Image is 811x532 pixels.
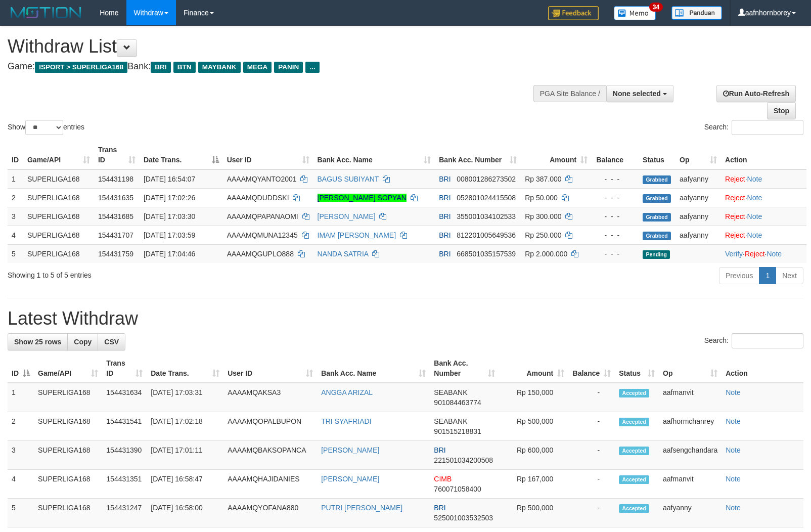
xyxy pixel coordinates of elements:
[659,412,722,441] td: aafhormchanrey
[439,212,450,220] span: BRI
[525,175,561,183] span: Rp 387.000
[643,250,670,259] span: Pending
[8,36,530,57] h1: Withdraw List
[722,354,803,383] th: Action
[643,213,671,221] span: Grabbed
[98,333,125,350] a: CSV
[434,504,445,512] span: BRI
[318,212,376,220] a: [PERSON_NAME]
[147,470,223,499] td: [DATE] 16:58:47
[74,338,92,346] span: Copy
[596,249,635,259] div: - - -
[745,250,765,258] a: Reject
[533,85,606,102] div: PGA Site Balance /
[321,417,371,425] a: TRI SYAFRIADI
[457,212,516,220] span: Copy 355001034102533 to clipboard
[719,267,759,284] a: Previous
[274,62,303,73] span: PANIN
[317,354,430,383] th: Bank Acc. Name: activate to sort column ascending
[726,417,741,425] a: Note
[659,354,722,383] th: Op: activate to sort column ascending
[144,175,195,183] span: [DATE] 16:54:07
[615,354,659,383] th: Status: activate to sort column ascending
[23,188,94,207] td: SUPERLIGA168
[102,383,147,412] td: 154431634
[675,226,721,244] td: aafyanny
[434,446,445,454] span: BRI
[434,485,481,493] span: Copy 760071058400 to clipboard
[243,62,272,73] span: MEGA
[721,169,806,189] td: ·
[675,169,721,189] td: aafyanny
[592,141,639,169] th: Balance
[643,194,671,203] span: Grabbed
[434,417,467,425] span: SEABANK
[8,308,803,329] h1: Latest Withdraw
[675,188,721,207] td: aafyanny
[8,470,34,499] td: 4
[525,212,561,220] span: Rp 300.000
[499,412,568,441] td: Rp 500,000
[568,383,615,412] td: -
[318,250,369,258] a: NANDA SATRIA
[23,226,94,244] td: SUPERLIGA168
[767,250,782,258] a: Note
[767,102,796,119] a: Stop
[313,141,435,169] th: Bank Acc. Name: activate to sort column ascending
[499,354,568,383] th: Amount: activate to sort column ascending
[94,141,140,169] th: Trans ID: activate to sort column ascending
[8,5,84,20] img: MOTION_logo.png
[747,175,762,183] a: Note
[35,62,127,73] span: ISPORT > SUPERLIGA168
[25,120,63,135] select: Showentries
[8,120,84,135] label: Show entries
[675,207,721,226] td: aafyanny
[596,174,635,184] div: - - -
[318,194,407,202] a: [PERSON_NAME] SOPYAN
[223,354,317,383] th: User ID: activate to sort column ascending
[147,383,223,412] td: [DATE] 17:03:31
[321,475,379,483] a: [PERSON_NAME]
[102,499,147,527] td: 154431247
[144,194,195,202] span: [DATE] 17:02:26
[568,354,615,383] th: Balance: activate to sort column ascending
[643,175,671,184] span: Grabbed
[499,441,568,470] td: Rp 600,000
[223,499,317,527] td: AAAAMQYOFANA880
[8,244,23,263] td: 5
[732,120,803,135] input: Search:
[23,244,94,263] td: SUPERLIGA168
[568,499,615,527] td: -
[725,212,745,220] a: Reject
[725,250,743,258] a: Verify
[613,90,661,98] span: None selected
[521,141,592,169] th: Amount: activate to sort column ascending
[649,3,663,12] span: 34
[732,333,803,348] input: Search:
[619,389,649,397] span: Accepted
[659,470,722,499] td: aafmanvit
[568,470,615,499] td: -
[34,383,102,412] td: SUPERLIGA168
[499,470,568,499] td: Rp 167,000
[525,250,567,258] span: Rp 2.000.000
[305,62,319,73] span: ...
[568,412,615,441] td: -
[457,175,516,183] span: Copy 008001286273502 to clipboard
[34,499,102,527] td: SUPERLIGA168
[144,231,195,239] span: [DATE] 17:03:59
[140,141,223,169] th: Date Trans.: activate to sort column descending
[430,354,499,383] th: Bank Acc. Number: activate to sort column ascending
[8,412,34,441] td: 2
[318,175,379,183] a: BAGUS SUBIYANT
[721,207,806,226] td: ·
[747,231,762,239] a: Note
[725,194,745,202] a: Reject
[34,354,102,383] th: Game/API: activate to sort column ascending
[8,266,330,280] div: Showing 1 to 5 of 5 entries
[435,141,521,169] th: Bank Acc. Number: activate to sort column ascending
[8,141,23,169] th: ID
[619,504,649,513] span: Accepted
[614,6,656,20] img: Button%20Memo.svg
[102,441,147,470] td: 154431390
